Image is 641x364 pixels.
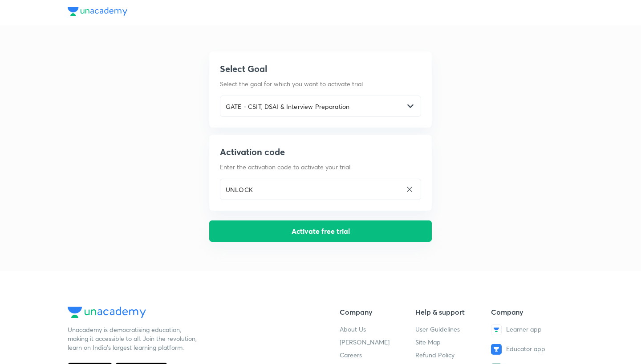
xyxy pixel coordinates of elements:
[68,7,127,18] a: Unacademy
[340,351,362,359] a: Careers
[68,325,201,352] div: Unacademy is democratising education, making it accessible to all. Join the revolution, learn on ...
[340,325,366,333] a: About Us
[220,97,404,116] input: Select goal
[220,162,421,172] p: Enter the activation code to activate your trial
[491,344,502,355] img: Educator app
[220,145,421,159] h5: Activation code
[491,307,560,317] h5: Company
[68,307,146,318] img: Unacademy Logo
[220,79,421,88] p: Select the goal for which you want to activate trial
[68,7,127,16] img: Unacademy
[415,325,460,333] a: User Guidelines
[491,344,560,355] a: Educator app
[340,338,389,346] a: [PERSON_NAME]
[491,324,560,335] a: Learner app
[220,62,421,76] h5: Select Goal
[220,180,402,199] input: Enter activation code
[415,307,484,317] h5: Help & support
[491,324,502,335] img: Learner app
[415,351,454,359] a: Refund Policy
[415,338,441,346] a: Site Map
[209,220,432,242] button: Activate free trial
[407,103,414,109] img: -
[340,307,408,317] h5: Company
